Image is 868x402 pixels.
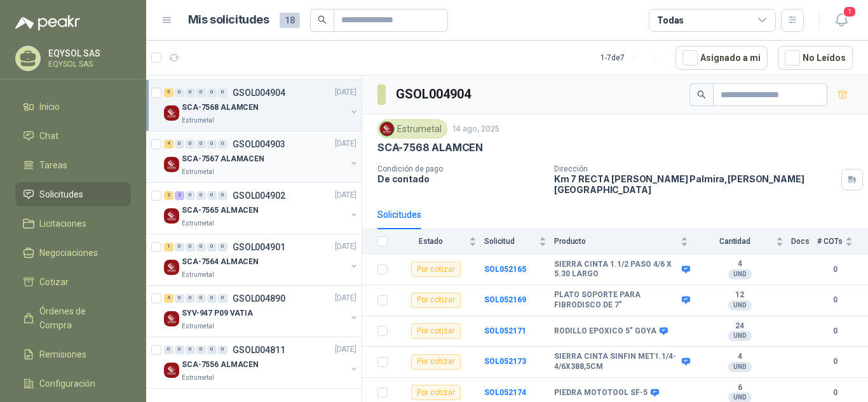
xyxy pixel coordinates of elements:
[164,85,359,126] a: 5 0 0 0 0 0 GSOL004904[DATE] Company LogoSCA-7568 ALAMCENEstrumetal
[196,294,206,303] div: 0
[175,191,184,200] div: 2
[696,321,783,332] b: 24
[48,49,128,58] p: EQYSOL SAS
[15,15,80,30] img: Logo peakr
[657,13,684,27] div: Todas
[39,158,67,172] span: Tareas
[554,326,656,337] b: RODILLO EPOXICO 5" GOYA
[186,243,195,251] div: 0
[175,345,184,354] div: 0
[182,321,214,332] p: Estrumetal
[218,345,227,354] div: 0
[830,9,853,32] button: 1
[39,217,86,231] span: Licitaciones
[188,11,269,29] h1: Mis solicitudes
[791,229,817,254] th: Docs
[164,191,173,200] div: 2
[728,362,752,372] div: UND
[207,191,217,200] div: 0
[377,119,447,138] div: Estrumetal
[182,359,259,371] p: SCA-7556 ALMACEN
[207,294,217,303] div: 0
[484,326,526,335] a: SOL052171
[395,237,466,246] span: Estado
[164,157,179,172] img: Company Logo
[218,294,227,303] div: 0
[15,270,131,294] a: Cotizar
[484,229,554,254] th: Solicitud
[554,290,679,310] b: PLATO SOPORTE PARA FIBRODISCO DE 7"
[196,345,206,354] div: 0
[380,122,394,136] img: Company Logo
[196,243,206,251] div: 0
[696,229,791,254] th: Cantidad
[233,88,285,97] p: GSOL004904
[175,294,184,303] div: 0
[554,229,696,254] th: Producto
[377,208,421,222] div: Solicitudes
[817,264,853,276] b: 0
[164,345,173,354] div: 0
[233,345,285,354] p: GSOL004811
[218,140,227,149] div: 0
[15,211,131,236] a: Licitaciones
[186,140,195,149] div: 0
[335,344,356,356] p: [DATE]
[15,299,131,337] a: Órdenes de Compra
[554,260,679,279] b: SIERRA CINTA 1.1/2 PASO 4/6 X 5.30 LARGO
[15,95,131,119] a: Inicio
[554,173,836,195] p: Km 7 RECTA [PERSON_NAME] Palmira , [PERSON_NAME][GEOGRAPHIC_DATA]
[182,307,253,319] p: SYV-947 P09 VATIA
[280,13,300,28] span: 18
[164,294,173,303] div: 4
[182,167,214,177] p: Estrumetal
[411,354,461,370] div: Por cotizar
[175,88,184,97] div: 0
[182,116,214,126] p: Estrumetal
[484,237,536,246] span: Solicitud
[411,262,461,277] div: Por cotizar
[207,243,217,251] div: 0
[411,293,461,308] div: Por cotizar
[817,229,868,254] th: # COTs
[182,373,214,383] p: Estrumetal
[696,383,783,393] b: 6
[554,352,679,372] b: SIERRA CINTA SINFIN MET1.1/4-4/6X388,5CM
[600,48,665,68] div: 1 - 7 de 7
[452,123,499,135] p: 14 ago, 2025
[182,218,214,229] p: Estrumetal
[335,292,356,304] p: [DATE]
[728,300,752,311] div: UND
[15,372,131,396] a: Configuración
[186,345,195,354] div: 0
[196,191,206,200] div: 0
[182,256,259,268] p: SCA-7564 ALMACEN
[318,15,327,24] span: search
[196,88,206,97] div: 0
[554,164,836,173] p: Dirección
[778,46,853,70] button: No Leídos
[335,138,356,150] p: [DATE]
[696,352,783,362] b: 4
[843,6,857,18] span: 1
[164,243,173,251] div: 1
[182,102,259,114] p: SCA-7568 ALAMCEN
[15,342,131,366] a: Remisiones
[377,164,544,173] p: Condición de pago
[335,241,356,253] p: [DATE]
[377,141,483,154] p: SCA-7568 ALAMCEN
[39,129,58,143] span: Chat
[182,204,259,217] p: SCA-7565 ALMACEN
[186,191,195,200] div: 0
[15,241,131,265] a: Negociaciones
[696,290,783,300] b: 12
[411,323,461,338] div: Por cotizar
[233,243,285,251] p: GSOL004901
[15,124,131,148] a: Chat
[39,304,119,332] span: Órdenes de Compra
[164,208,179,224] img: Company Logo
[182,153,264,165] p: SCA-7567 ALAMACEN
[186,88,195,97] div: 0
[728,269,752,279] div: UND
[395,229,484,254] th: Estado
